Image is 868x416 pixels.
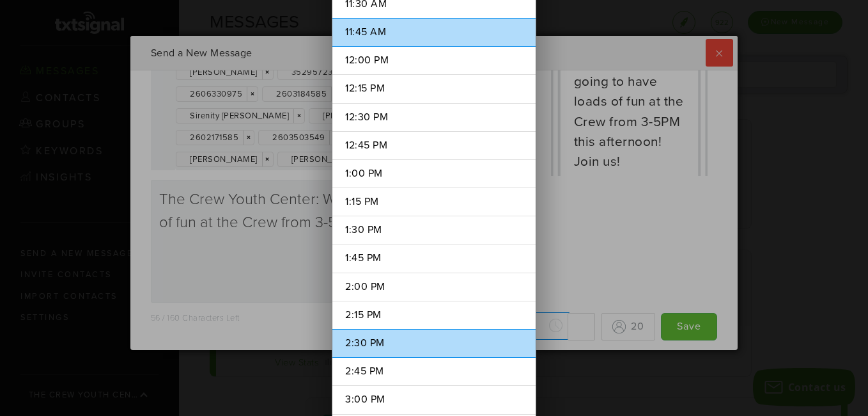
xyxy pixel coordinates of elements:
[332,103,536,132] li: 12:30 PM
[332,46,536,75] li: 12:00 PM
[332,385,536,414] li: 3:00 PM
[332,329,536,358] li: 2:30 PM
[332,18,536,47] li: 11:45 AM
[332,74,536,103] li: 12:15 PM
[332,273,536,301] li: 2:00 PM
[332,131,536,160] li: 12:45 PM
[332,357,536,386] li: 2:45 PM
[332,244,536,273] li: 1:45 PM
[332,159,536,188] li: 1:00 PM
[332,188,536,216] li: 1:15 PM
[332,301,536,330] li: 2:15 PM
[332,216,536,244] li: 1:30 PM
